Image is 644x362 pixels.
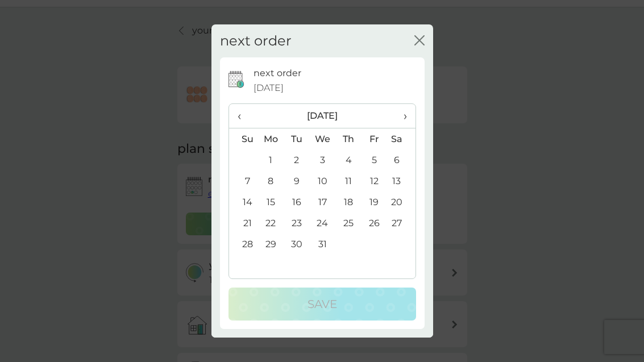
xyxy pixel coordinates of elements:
td: 23 [284,213,309,234]
span: [DATE] [254,81,284,95]
td: 5 [362,149,387,170]
td: 3 [309,149,335,170]
th: Tu [284,128,309,150]
td: 24 [309,213,335,234]
th: Fr [362,128,387,150]
p: Save [308,295,337,313]
td: 30 [284,234,309,255]
td: 25 [335,213,361,234]
p: next order [254,66,301,81]
td: 16 [284,192,309,213]
th: Sa [387,128,415,150]
th: Mo [258,128,284,150]
th: Su [229,128,258,150]
td: 11 [335,170,361,192]
td: 14 [229,192,258,213]
td: 29 [258,234,284,255]
td: 28 [229,234,258,255]
td: 2 [284,149,309,170]
td: 31 [309,234,335,255]
td: 21 [229,213,258,234]
h2: next order [220,33,292,49]
td: 1 [258,149,284,170]
td: 7 [229,170,258,192]
span: › [395,104,406,128]
td: 20 [387,192,415,213]
td: 9 [284,170,309,192]
th: Th [335,128,361,150]
td: 15 [258,192,284,213]
td: 6 [387,149,415,170]
td: 8 [258,170,284,192]
td: 10 [309,170,335,192]
td: 22 [258,213,284,234]
td: 12 [362,170,387,192]
td: 4 [335,149,361,170]
button: Save [228,288,416,321]
span: ‹ [238,104,250,128]
td: 27 [387,213,415,234]
td: 13 [387,170,415,192]
td: 18 [335,192,361,213]
th: [DATE] [258,104,387,128]
td: 26 [362,213,387,234]
button: close [414,35,425,47]
th: We [309,128,335,150]
td: 19 [362,192,387,213]
td: 17 [309,192,335,213]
